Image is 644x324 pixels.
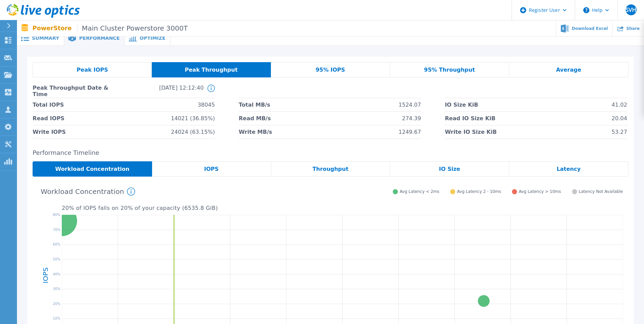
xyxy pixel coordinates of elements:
span: Write IOPS [33,125,66,139]
span: Performance [79,36,119,40]
text: 10% [53,317,60,320]
span: 38045 [198,98,215,111]
span: Peak IOPS [77,67,108,73]
span: Share [626,26,640,31]
span: Total IOPS [33,98,64,111]
span: IO Size KiB [445,98,478,111]
span: SVH [626,7,636,13]
text: 70% [53,228,60,231]
span: 95% IOPS [316,67,345,73]
span: 20.04 [612,112,627,125]
span: Main Cluster Powerstore 3000T [77,24,188,32]
span: Latency [557,166,581,172]
h4: Workload Concentration [41,187,135,196]
span: Workload Concentration [55,166,130,172]
span: Avg Latency < 2ms [400,189,439,194]
span: Download Excel [572,26,608,31]
span: Avg Latency > 10ms [519,189,561,194]
span: Peak Throughput Date & Time [33,85,118,98]
span: 95% Throughput [424,67,475,73]
p: PowerStore [33,24,188,32]
span: 1249.67 [399,125,421,139]
span: Read IOPS [33,112,65,125]
h4: IOPS [42,250,49,301]
p: 20 % of IOPS falls on 20 % of your capacity ( 6535.8 GiB ) [62,205,623,211]
span: IOPS [204,166,219,172]
span: IO Size [439,166,460,172]
text: 80% [53,213,60,217]
span: 1524.07 [399,98,421,111]
text: 20% [53,302,60,306]
span: 274.39 [402,112,421,125]
span: 53.27 [612,125,627,139]
span: Write MB/s [239,125,272,139]
span: Summary [32,36,59,40]
span: Write IO Size KiB [445,125,497,139]
span: 14021 (36.85%) [171,112,215,125]
span: [DATE] 12:12:40 [118,85,204,98]
h2: Performance Timeline [33,149,628,157]
span: Read IO Size KiB [445,112,495,125]
span: Latency Not Available [579,189,623,194]
span: 41.02 [612,98,627,111]
span: Throughput [312,166,348,172]
span: Read MB/s [239,112,271,125]
span: 24024 (63.15%) [171,125,215,139]
span: Avg Latency 2 - 10ms [457,189,501,194]
text: 60% [53,242,60,246]
span: Average [556,67,581,73]
span: Optimize [140,36,165,40]
span: Total MB/s [239,98,270,111]
span: Peak Throughput [185,67,238,73]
